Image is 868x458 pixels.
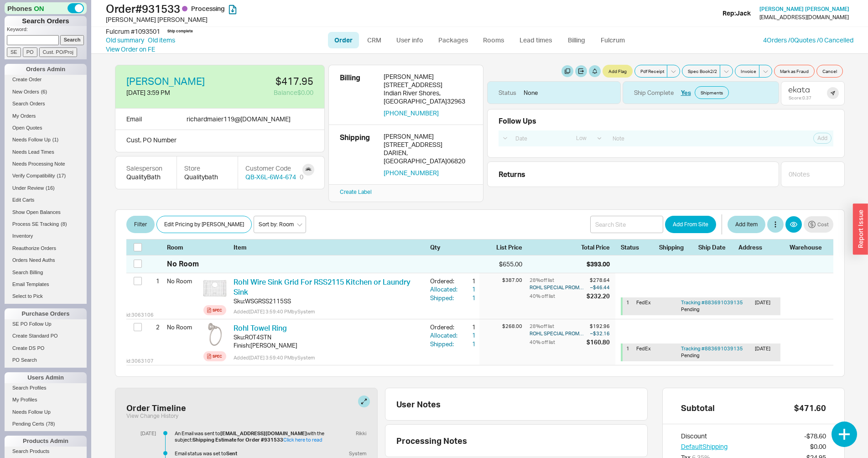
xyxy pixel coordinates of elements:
[328,32,359,48] a: Order
[755,299,777,313] div: [DATE]
[167,273,200,289] div: No Room
[735,219,758,230] span: Add Item
[561,32,593,48] a: Billing
[12,221,59,227] span: Process SE Tracking
[681,442,728,451] button: DefaultShipping
[5,2,87,14] div: Phones
[226,450,237,457] b: Sent
[759,14,849,21] div: [EMAIL_ADDRESS][DOMAIN_NAME]
[759,6,849,12] a: [PERSON_NAME] [PERSON_NAME]
[126,216,155,233] button: Filter
[636,345,651,352] span: FedEx
[12,89,39,94] span: New Orders
[681,403,715,413] div: Subtotal
[5,407,87,417] a: Needs Follow Up
[594,32,632,48] a: Fulcrum
[12,421,44,427] span: Pending Certs
[430,323,459,331] div: Ordered:
[234,323,287,333] a: Rohl Towel Ring
[167,243,200,251] div: Room
[581,243,615,251] div: Total Price
[790,243,826,251] div: Warehouse
[340,132,376,177] div: Shipping
[7,47,21,57] input: SE
[659,243,693,251] div: Shipping
[513,32,559,48] a: Lead times
[5,383,87,393] a: Search Profiles
[810,442,826,451] div: $0.00
[106,27,160,36] div: Fulcrum # 1093501
[5,147,87,157] a: Needs Lead Times
[626,345,633,359] div: 1
[682,65,720,78] button: Spec Book2/2
[5,280,87,289] a: Email Templates
[780,68,809,75] span: Mark as Fraud
[479,277,522,284] div: $387.00
[12,161,65,167] span: Needs Processing Note
[5,111,87,121] a: My Orders
[5,219,87,229] a: Process SE Tracking(8)
[5,395,87,405] a: My Profiles
[634,88,674,97] div: Ship Complete
[234,243,426,251] div: Item
[126,172,166,182] div: QualityBath
[134,219,147,230] span: Filter
[728,216,765,233] button: Add Item
[192,437,283,443] b: Shipping Estimate for Order #931533
[603,65,633,78] button: Add Flag
[167,259,199,269] div: No Room
[203,323,226,346] img: ROT4STN_hjf5tb
[681,345,743,352] a: Tracking #883691039135
[361,32,388,48] a: CRM
[430,294,476,302] button: Shipped:1
[430,340,459,348] div: Shipped:
[479,243,522,251] div: List Price
[61,221,67,227] span: ( 8 )
[755,345,777,359] div: [DATE]
[459,331,476,339] div: 1
[530,338,585,346] div: 40 % off list
[234,277,411,297] a: Rohl Wire Sink Grid For RSS2115 Kitchen or Laundry Sink
[384,149,472,165] div: DARIEN , [GEOGRAPHIC_DATA] 06820
[384,109,439,117] button: [PHONE_NUMBER]
[148,36,175,45] a: Old items
[804,216,833,233] button: Cost
[459,323,476,331] div: 1
[5,331,87,341] a: Create Standard PO
[213,307,222,314] div: Spec
[126,114,142,124] div: Email
[5,355,87,365] a: PO Search
[384,81,472,89] div: [STREET_ADDRESS]
[39,47,77,57] input: Cust. PO/Proj
[106,15,437,24] div: [PERSON_NAME] [PERSON_NAME]
[530,277,585,284] div: 28 % off list
[213,353,222,360] div: Spec
[459,294,476,302] div: 1
[640,68,664,75] span: Pdf Receipt
[459,340,476,348] div: 1
[822,68,837,75] span: Cancel
[5,244,87,253] a: Reauthorize Orders
[234,333,245,341] div: Sku:
[187,114,291,124] div: richardmaier119 @ [DOMAIN_NAME]
[774,65,815,78] button: Mark as Fraud
[126,164,166,173] div: Salesperson
[459,277,476,285] div: 1
[12,173,55,178] span: Verify Compatibility
[5,123,87,133] a: Open Quotes
[245,164,303,173] div: Customer Code
[816,65,843,78] button: Cancel
[245,333,271,341] div: ROT4STN
[57,173,66,178] span: ( 17 )
[681,352,700,359] span: Pending
[587,323,610,330] div: $192.96
[813,133,832,144] button: Add
[126,88,218,97] div: [DATE] 3:59 PM
[5,159,87,169] a: Needs Processing Note
[499,88,516,97] div: Status
[430,294,459,302] div: Shipped:
[5,436,87,447] div: Products Admin
[384,141,472,149] div: [STREET_ADDRESS]
[46,421,55,427] span: ( 78 )
[106,2,437,15] h1: Order # 931533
